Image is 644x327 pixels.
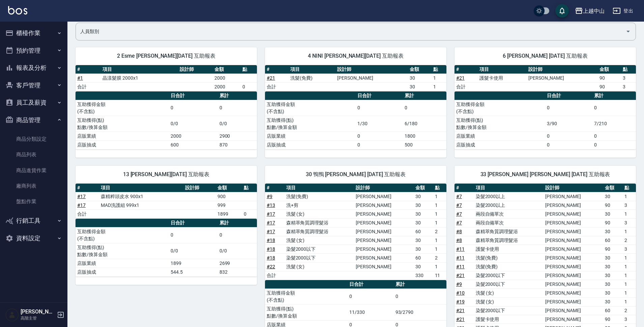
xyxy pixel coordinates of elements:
[603,218,623,227] td: 90
[478,65,527,74] th: 項目
[474,218,544,227] td: 兩段自備單次
[544,245,603,253] td: [PERSON_NAME]
[456,308,465,313] a: #21
[273,171,438,178] span: 30 鴨鴨 [PERSON_NAME] [DATE] 互助報表
[241,65,257,74] th: 點
[354,210,414,218] td: [PERSON_NAME]
[455,65,636,91] table: a dense table
[265,184,446,280] table: a dense table
[456,264,465,269] a: #11
[603,289,623,297] td: 30
[242,210,257,218] td: 0
[169,243,217,259] td: 0/0
[218,243,257,259] td: 0/0
[265,65,446,91] table: a dense table
[273,53,438,59] span: 4 NINI [PERSON_NAME][DATE] 互助報表
[267,220,275,225] a: #17
[603,192,623,201] td: 30
[592,132,636,140] td: 0
[544,192,603,201] td: [PERSON_NAME]
[76,268,169,276] td: 店販抽成
[267,238,275,243] a: #18
[101,74,178,82] td: 晶漾髮膜 2000x1
[545,91,592,100] th: 日合計
[433,253,446,262] td: 2
[394,289,446,304] td: 0
[403,91,446,100] th: 累計
[354,236,414,245] td: [PERSON_NAME]
[285,236,354,245] td: 洗髮 (女)
[169,132,217,140] td: 2000
[77,75,83,81] a: #1
[335,74,408,82] td: [PERSON_NAME]
[603,262,623,271] td: 30
[544,306,603,315] td: [PERSON_NAME]
[76,132,169,140] td: 店販業績
[99,184,183,192] th: 項目
[544,280,603,289] td: [PERSON_NAME]
[169,219,217,227] th: 日合計
[433,271,446,280] td: 11
[3,229,65,247] button: 資料設定
[474,289,544,297] td: 洗髮 (女)
[603,210,623,218] td: 30
[623,26,634,37] button: Open
[218,259,257,268] td: 2699
[285,245,354,253] td: 染髮2000以下
[474,210,544,218] td: 兩段自備單次
[267,211,275,217] a: #17
[455,184,474,192] th: #
[456,75,465,81] a: #21
[267,75,275,81] a: #21
[348,280,394,289] th: 日合計
[474,184,544,192] th: 項目
[213,82,241,91] td: 2000
[433,184,446,192] th: 點
[474,271,544,280] td: 染髮2000以下
[456,290,465,296] a: #10
[3,59,65,77] button: 報表及分析
[242,184,257,192] th: 點
[456,238,462,243] a: #8
[623,201,636,210] td: 3
[414,262,433,271] td: 30
[169,268,217,276] td: 544.5
[216,184,242,192] th: 金額
[544,227,603,236] td: [PERSON_NAME]
[265,132,356,140] td: 店販業績
[463,171,628,178] span: 33 [PERSON_NAME] [PERSON_NAME] [DATE] 互助報表
[433,245,446,253] td: 1
[603,280,623,289] td: 30
[216,192,242,201] td: 900
[603,253,623,262] td: 30
[455,91,636,149] table: a dense table
[403,100,446,116] td: 0
[456,281,462,287] a: #9
[544,289,603,297] td: [PERSON_NAME]
[623,227,636,236] td: 1
[76,100,169,116] td: 互助獲得金額 (不含點)
[218,227,257,243] td: 0
[394,304,446,320] td: 93/2790
[267,229,275,234] a: #17
[456,220,462,225] a: #7
[544,262,603,271] td: [PERSON_NAME]
[76,259,169,268] td: 店販業績
[241,82,257,91] td: 0
[99,201,183,210] td: MAD洗護組 999x1
[572,4,607,18] button: 上越中山
[456,317,465,322] a: #21
[433,262,446,271] td: 1
[414,271,433,280] td: 330
[544,236,603,245] td: [PERSON_NAME]
[474,253,544,262] td: 洗髮(免費)
[354,184,414,192] th: 設計師
[455,82,478,91] td: 合計
[433,210,446,218] td: 1
[348,304,394,320] td: 11/330
[216,201,242,210] td: 999
[285,184,354,192] th: 項目
[3,94,65,111] button: 員工及薪資
[623,192,636,201] td: 1
[414,201,433,210] td: 30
